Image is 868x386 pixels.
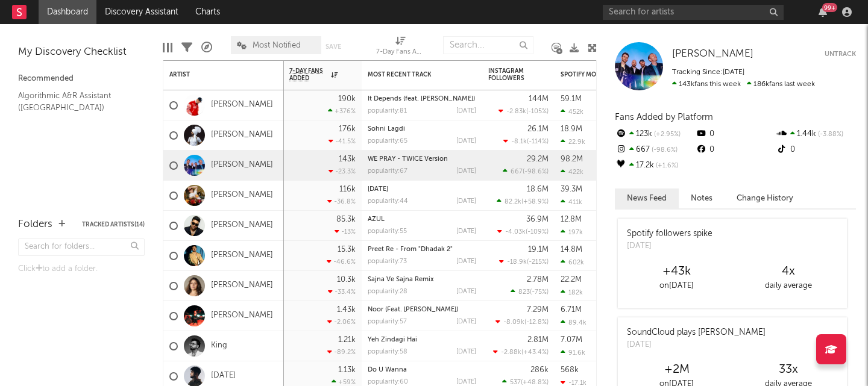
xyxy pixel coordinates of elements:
[561,276,582,284] div: 22.2M
[368,186,476,193] div: December 25th
[627,240,712,252] div: [DATE]
[615,126,695,142] div: 123k
[289,67,328,82] span: 7-Day Fans Added
[211,220,273,231] a: [PERSON_NAME]
[368,126,476,132] div: Sohni Lagdi
[498,107,549,115] div: ( )
[336,216,356,223] div: 85.3k
[456,288,476,295] div: [DATE]
[368,379,408,385] div: popularity: 60
[505,199,521,205] span: 82.2k
[368,367,407,373] a: Do U Wanna
[528,246,549,254] div: 19.1M
[211,130,273,140] a: [PERSON_NAME]
[561,185,582,193] div: 39.3M
[456,349,476,355] div: [DATE]
[456,228,476,235] div: [DATE]
[18,217,52,232] div: Folders
[527,155,549,163] div: 29.2M
[561,95,582,103] div: 59.1M
[503,167,549,175] div: ( )
[211,311,273,321] a: [PERSON_NAME]
[338,95,356,103] div: 190k
[527,276,549,284] div: 2.78M
[18,89,133,114] a: Algorithmic A&R Assistant ([GEOGRAPHIC_DATA])
[211,341,227,351] a: King
[561,216,582,223] div: 12.8M
[456,258,476,265] div: [DATE]
[825,48,856,60] button: Untrack
[368,108,407,114] div: popularity: 81
[368,138,407,145] div: popularity: 65
[561,108,583,116] div: 452k
[368,288,407,295] div: popularity: 28
[368,168,407,175] div: popularity: 67
[211,251,273,261] a: [PERSON_NAME]
[368,96,476,102] div: It Depends (feat. Bryson Tiller)
[511,169,523,175] span: 667
[456,138,476,145] div: [DATE]
[652,131,681,138] span: +2.95 %
[338,366,356,374] div: 1.13k
[523,199,547,205] span: +58.9 %
[816,131,843,138] span: -3.88 %
[529,95,549,103] div: 144M
[18,45,145,60] div: My Discovery Checklist
[456,168,476,175] div: [DATE]
[532,289,547,296] span: -75 %
[266,69,278,81] button: Filter by Artist
[621,279,732,293] div: on [DATE]
[503,319,524,326] span: -8.09k
[501,349,521,356] span: -2.88k
[181,30,192,65] div: Filters
[776,126,856,142] div: 1.44k
[672,81,741,88] span: 143k fans this week
[776,142,856,158] div: 0
[650,147,678,154] span: -98.6 %
[18,238,145,256] input: Search for folders...
[497,228,549,235] div: ( )
[335,228,356,235] div: -13 %
[163,30,172,65] div: Edit Columns
[621,264,732,279] div: +43k
[253,42,301,49] span: Most Notified
[506,108,526,115] span: -2.83k
[368,126,405,132] a: Sohni Lagdi
[368,258,407,265] div: popularity: 73
[368,198,408,205] div: popularity: 44
[18,72,145,86] div: Recommended
[337,276,356,284] div: 10.3k
[211,281,273,291] a: [PERSON_NAME]
[368,307,476,313] div: Noor (Feat. Shehnaaz Gill)
[211,160,273,170] a: [PERSON_NAME]
[328,288,356,296] div: -33.4 %
[527,336,549,344] div: 2.81M
[526,216,549,223] div: 36.9M
[511,288,549,296] div: ( )
[561,306,582,314] div: 6.71M
[338,336,356,344] div: 1.21k
[561,288,583,296] div: 182k
[328,107,356,115] div: +376 %
[561,258,584,266] div: 602k
[529,259,547,266] span: -215 %
[503,137,549,145] div: ( )
[327,318,356,326] div: -2.06 %
[368,216,385,223] a: AZUL
[561,366,579,374] div: 568k
[368,337,476,343] div: Yeh Zindagi Hai
[339,125,356,133] div: 176k
[527,125,549,133] div: 26.1M
[368,367,476,373] div: Do U Wanna
[327,348,356,356] div: -89.2 %
[527,229,547,235] span: -109 %
[368,349,407,355] div: popularity: 58
[368,276,434,283] a: Sajna Ve Sajna Remix
[368,186,388,193] a: [DATE]
[627,339,766,351] div: [DATE]
[627,326,766,339] div: SoundCloud plays [PERSON_NAME]
[368,96,475,102] a: It Depends (feat. [PERSON_NAME])
[456,379,476,385] div: [DATE]
[368,71,458,78] div: Most Recent Track
[822,3,837,12] div: 99 +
